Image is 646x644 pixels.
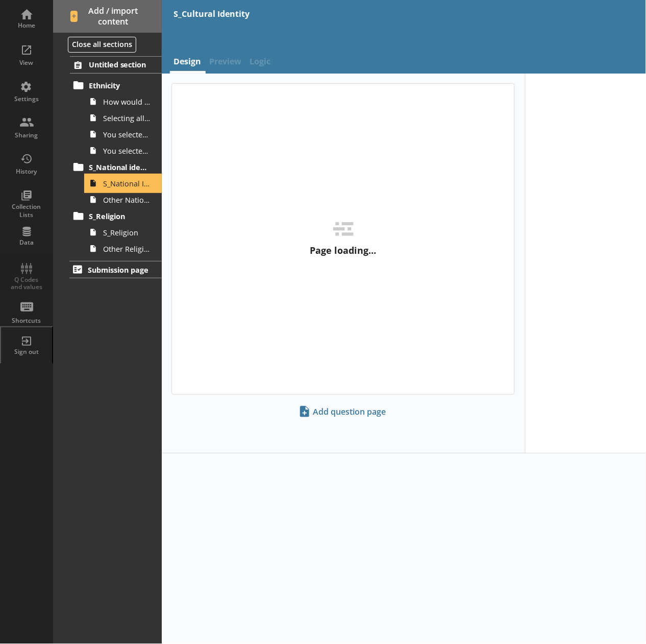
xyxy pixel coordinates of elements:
p: Page loading… [310,244,377,256]
span: You selected 'Any other ethnic group'. [103,146,150,156]
a: S_Religion [70,208,161,224]
a: Design [170,52,206,74]
li: EthnicityHow would you describe your ethnic group?Selecting all that apply, how would you describ... [74,77,162,159]
a: You selected 'Any other ethnic group'. [86,142,161,159]
div: Shortcuts [9,317,44,325]
span: Selecting all that apply, how would you describe your ethnic group? [103,113,150,123]
div: S_Cultural Identity [174,8,250,19]
span: S_National Identity [103,179,150,188]
span: Logic [246,52,275,74]
span: Submission page [88,265,150,275]
span: Ethnicity [89,81,151,90]
span: Other Religion [103,244,150,254]
button: Close all sections [68,37,136,53]
li: S_National identityS_National IdentityOther National Identity [74,159,162,208]
span: Add / import content [70,6,144,27]
div: View [9,59,44,67]
div: Sharing [9,131,44,139]
a: You selected '[DEMOGRAPHIC_DATA]'. [86,126,161,142]
span: How would you describe your ethnic group? [103,97,150,107]
a: S_National identity [70,159,161,175]
a: Selecting all that apply, how would you describe your ethnic group? [86,110,161,126]
div: Sign out [9,348,44,356]
div: Collection Lists [9,203,44,219]
span: S_National identity [89,162,151,172]
li: S_ReligionS_ReligionOther Religion [74,208,162,257]
a: Untitled section [70,56,161,74]
a: Other National Identity [86,192,161,208]
span: Untitled section [89,60,151,69]
span: Add question page [296,403,390,420]
span: Preview [206,52,246,74]
span: Other National Identity [103,195,150,205]
div: Settings [9,95,44,103]
a: How would you describe your ethnic group? [86,93,161,110]
a: S_National Identity [86,175,161,192]
button: Add question page [296,403,390,420]
div: Data [9,238,44,247]
a: Ethnicity [70,77,161,93]
span: You selected '[DEMOGRAPHIC_DATA]'. [103,130,150,139]
div: Home [9,21,44,30]
li: Untitled sectionEthnicityHow would you describe your ethnic group?Selecting all that apply, how w... [53,56,162,257]
a: Other Religion [86,241,161,257]
a: Submission page [69,261,162,278]
a: S_Religion [86,224,161,241]
span: S_Religion [103,228,150,237]
span: S_Religion [89,211,151,221]
div: History [9,168,44,176]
